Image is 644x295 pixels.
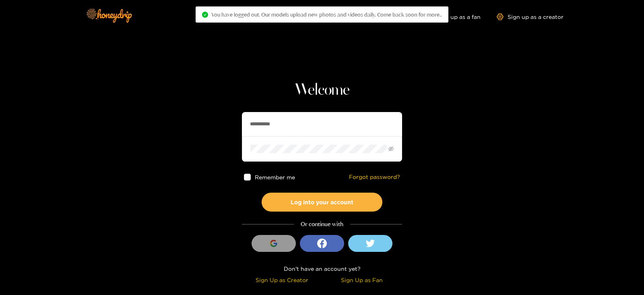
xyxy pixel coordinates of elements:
[388,146,394,152] span: eye-invisible
[242,220,402,229] div: Or continue with
[324,275,400,285] div: Sign Up as Fan
[425,13,481,20] a: Sign up as a fan
[211,11,442,18] span: You have logged out. Our models upload new photos and videos daily. Come back soon for more..
[262,193,382,212] button: Log into your account
[202,12,208,18] span: check-circle
[242,264,402,273] div: Don't have an account yet?
[242,81,402,100] h1: Welcome
[497,13,563,20] a: Sign up as a creator
[255,174,295,180] span: Remember me
[349,174,400,181] a: Forgot password?
[244,275,320,285] div: Sign Up as Creator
